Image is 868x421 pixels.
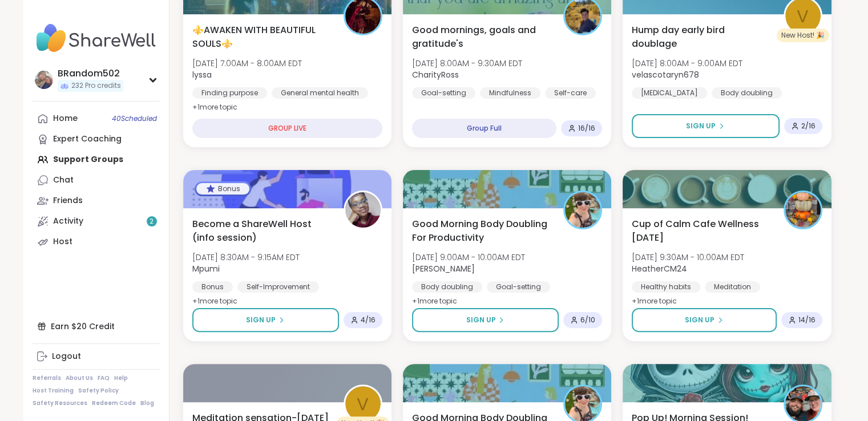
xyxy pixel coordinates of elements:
[686,121,716,131] span: Sign Up
[192,119,382,138] div: GROUP LIVE
[685,315,714,325] span: Sign Up
[412,23,551,51] span: Good mornings, goals and gratitude's
[192,23,331,51] span: ⚜️AWAKEN WITH BEAUTIFUL SOULS⚜️
[78,387,119,395] a: Safety Policy
[412,308,559,332] button: Sign Up
[580,315,595,325] span: 6 / 10
[192,69,212,80] b: lyssa
[192,281,233,293] div: Bonus
[480,87,540,99] div: Mindfulness
[98,374,110,382] a: FAQ
[53,195,83,207] div: Friends
[33,387,74,395] a: Host Training
[33,374,61,382] a: Referrals
[196,183,249,195] div: Bonus
[632,252,744,263] span: [DATE] 9:30AM - 10:00AM EDT
[192,263,220,274] b: Mpumi
[798,315,815,325] span: 14 / 16
[140,399,154,407] a: Blog
[246,315,276,325] span: Sign Up
[632,217,770,245] span: Cup of Calm Cafe Wellness [DATE]
[361,315,376,325] span: 4 / 16
[412,69,459,80] b: CharityRoss
[114,374,128,382] a: Help
[33,316,160,337] div: Earn $20 Credit
[192,308,339,332] button: Sign Up
[52,351,81,362] div: Logout
[92,399,136,407] a: Redeem Code
[801,122,815,131] span: 2 / 16
[33,211,160,232] a: Activity2
[412,119,556,138] div: Group Full
[412,87,475,99] div: Goal-setting
[345,192,381,228] img: Mpumi
[487,281,550,293] div: Goal-setting
[33,232,160,252] a: Host
[150,217,154,226] span: 2
[33,18,160,58] img: ShareWell Nav Logo
[632,87,707,99] div: [MEDICAL_DATA]
[578,124,595,133] span: 16 / 16
[53,133,122,145] div: Expert Coaching
[237,281,319,293] div: Self-Improvement
[412,217,551,245] span: Good Morning Body Doubling For Productivity
[35,71,53,89] img: BRandom502
[632,308,776,332] button: Sign Up
[705,281,760,293] div: Meditation
[33,346,160,367] a: Logout
[632,281,700,293] div: Healthy habits
[545,87,596,99] div: Self-care
[33,129,160,149] a: Expert Coaching
[466,315,495,325] span: Sign Up
[777,29,829,42] div: New Host! 🎉
[272,87,368,99] div: General mental health
[33,108,160,129] a: Home40Scheduled
[192,58,302,69] span: [DATE] 7:00AM - 8:00AM EDT
[712,87,782,99] div: Body doubling
[565,192,600,228] img: Adrienne_QueenOfTheDawn
[71,81,121,91] span: 232 Pro credits
[797,3,809,30] span: v
[412,281,482,293] div: Body doubling
[33,170,160,191] a: Chat
[632,23,770,51] span: Hump day early bird doublage
[53,216,83,227] div: Activity
[412,58,522,69] span: [DATE] 8:00AM - 9:30AM EDT
[632,58,742,69] span: [DATE] 8:00AM - 9:00AM EDT
[632,69,699,80] b: velascotaryn678
[192,217,331,245] span: Become a ShareWell Host (info session)
[412,263,475,274] b: [PERSON_NAME]
[33,191,160,211] a: Friends
[357,391,369,418] span: v
[632,114,779,138] button: Sign Up
[785,192,821,228] img: HeatherCM24
[112,114,157,123] span: 40 Scheduled
[53,236,72,248] div: Host
[412,252,525,263] span: [DATE] 9:00AM - 10:00AM EDT
[66,374,93,382] a: About Us
[53,113,78,124] div: Home
[33,399,87,407] a: Safety Resources
[192,87,267,99] div: Finding purpose
[53,175,74,186] div: Chat
[192,252,300,263] span: [DATE] 8:30AM - 9:15AM EDT
[632,263,687,274] b: HeatherCM24
[58,67,123,80] div: BRandom502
